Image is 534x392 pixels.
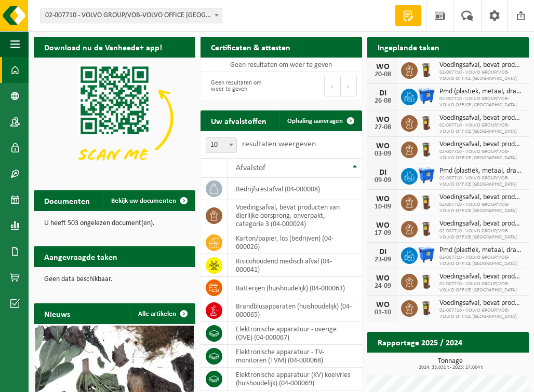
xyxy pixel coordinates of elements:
span: Pmd (plastiek, metaal, drankkartons) (bedrijven) [439,246,524,255]
img: WB-0140-HPE-BN-06 [418,299,435,316]
span: 02-007710 - VOLVO GROUP/VOB-VOLVO OFFICE [GEOGRAPHIC_DATA] [439,228,524,241]
h2: Rapportage 2025 / 2024 [367,332,473,352]
div: WO [372,116,393,124]
td: elektronische apparatuur - overige (OVE) (04-000067) [228,322,362,345]
img: WB-0140-HPE-BN-06 [418,219,435,237]
span: Voedingsafval, bevat producten van dierlijke oorsprong, onverpakt, categorie 3 [439,61,524,69]
span: Pmd (plastiek, metaal, drankkartons) (bedrijven) [439,88,524,96]
span: 02-007710 - VOLVO GROUP/VOB-VOLVO OFFICE BRUSSELS - BERCHEM-SAINTE-AGATHE [41,8,222,23]
button: Next [341,76,357,96]
span: Bekijk uw documenten [111,198,176,204]
h2: Download nu de Vanheede+ app! [34,37,172,57]
div: Geen resultaten om weer te geven [206,75,276,97]
div: WO [372,221,393,230]
div: 27-08 [372,124,393,131]
span: 02-007710 - VOLVO GROUP/VOB-VOLVO OFFICE [GEOGRAPHIC_DATA] [439,149,524,161]
div: 20-08 [372,71,393,78]
img: WB-0140-HPE-BN-06 [418,193,435,211]
span: Voedingsafval, bevat producten van dierlijke oorsprong, onverpakt, categorie 3 [439,220,524,228]
div: 17-09 [372,230,393,237]
td: brandblusapparaten (huishoudelijk) (04-000065) [228,299,362,322]
td: Geen resultaten om weer te geven [201,58,362,72]
h2: Certificaten & attesten [201,37,301,57]
div: WO [372,142,393,150]
a: Bekijk uw documenten [103,190,194,211]
span: 02-007710 - VOLVO GROUP/VOB-VOLVO OFFICE [GEOGRAPHIC_DATA] [439,96,524,108]
div: DI [372,248,393,256]
img: WB-0140-HPE-BN-06 [418,140,435,158]
div: 01-10 [372,309,393,316]
h2: Aangevraagde taken [34,246,128,267]
td: bedrijfsrestafval (04-000008) [228,178,362,200]
div: 10-09 [372,203,393,211]
span: Pmd (plastiek, metaal, drankkartons) (bedrijven) [439,167,524,175]
h3: Tonnage [372,358,529,370]
span: Voedingsafval, bevat producten van dierlijke oorsprong, onverpakt, categorie 3 [439,141,524,149]
td: voedingsafval, bevat producten van dierlijke oorsprong, onverpakt, categorie 3 (04-000024) [228,200,362,231]
span: Voedingsafval, bevat producten van dierlijke oorsprong, onverpakt, categorie 3 [439,193,524,202]
span: 10 [206,138,236,152]
img: WB-1100-HPE-BE-01 [418,87,435,105]
div: WO [372,301,393,309]
img: WB-1100-HPE-BE-01 [418,166,435,184]
span: 02-007710 - VOLVO GROUP/VOB-VOLVO OFFICE [GEOGRAPHIC_DATA] [439,281,524,293]
img: WB-1100-HPE-BE-01 [418,246,435,263]
span: 02-007710 - VOLVO GROUP/VOB-VOLVO OFFICE [GEOGRAPHIC_DATA] [439,175,524,188]
td: elektronische apparatuur (KV) koelvries (huishoudelijk) (04-000069) [228,368,362,390]
p: Geen data beschikbaar. [44,276,185,283]
img: WB-0140-HPE-BN-06 [418,114,435,131]
div: WO [372,63,393,71]
span: 2024: 33,031 t - 2025: 27,004 t [372,365,529,370]
div: 23-09 [372,256,393,263]
td: risicohoudend medisch afval (04-000041) [228,254,362,277]
div: DI [372,89,393,97]
div: 26-08 [372,97,393,105]
p: U heeft 503 ongelezen document(en). [44,220,185,227]
span: 10 [206,137,237,153]
div: DI [372,169,393,177]
span: 02-007710 - VOLVO GROUP/VOB-VOLVO OFFICE [GEOGRAPHIC_DATA] [439,122,524,135]
a: Bekijk rapportage [451,352,528,373]
h2: Nieuws [34,303,81,324]
label: resultaten weergeven [242,140,316,148]
span: Voedingsafval, bevat producten van dierlijke oorsprong, onverpakt, categorie 3 [439,299,524,307]
div: 24-09 [372,283,393,290]
div: 03-09 [372,150,393,158]
span: 02-007710 - VOLVO GROUP/VOB-VOLVO OFFICE BRUSSELS - BERCHEM-SAINTE-AGATHE [41,8,222,23]
span: 02-007710 - VOLVO GROUP/VOB-VOLVO OFFICE [GEOGRAPHIC_DATA] [439,255,524,267]
h2: Ingeplande taken [367,37,450,57]
a: Alle artikelen [130,303,194,324]
img: WB-0140-HPE-BN-06 [418,61,435,78]
span: Afvalstof [236,164,265,172]
a: Ophaling aanvragen [279,110,361,131]
div: WO [372,195,393,203]
img: WB-0140-HPE-BN-06 [418,272,435,290]
span: Ophaling aanvragen [287,118,343,124]
h2: Uw afvalstoffen [201,110,277,131]
span: 02-007710 - VOLVO GROUP/VOB-VOLVO OFFICE [GEOGRAPHIC_DATA] [439,69,524,82]
span: Voedingsafval, bevat producten van dierlijke oorsprong, onverpakt, categorie 3 [439,273,524,281]
span: 02-007710 - VOLVO GROUP/VOB-VOLVO OFFICE [GEOGRAPHIC_DATA] [439,307,524,320]
span: 02-007710 - VOLVO GROUP/VOB-VOLVO OFFICE [GEOGRAPHIC_DATA] [439,202,524,214]
span: Voedingsafval, bevat producten van dierlijke oorsprong, onverpakt, categorie 3 [439,114,524,122]
div: 09-09 [372,177,393,184]
td: karton/papier, los (bedrijven) (04-000026) [228,231,362,254]
button: Previous [324,76,341,96]
img: Download de VHEPlus App [34,58,195,178]
td: batterijen (huishoudelijk) (04-000063) [228,277,362,299]
div: WO [372,274,393,283]
td: elektronische apparatuur - TV-monitoren (TVM) (04-000068) [228,345,362,368]
h2: Documenten [34,190,100,211]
